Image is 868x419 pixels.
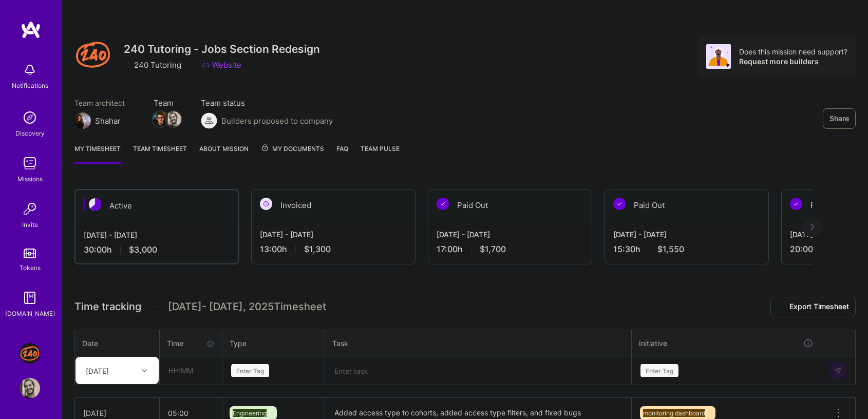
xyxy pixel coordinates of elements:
[95,116,121,126] div: Shahar
[823,108,856,129] button: Share
[124,43,320,55] h3: 240 Tutoring - Jobs Section Redesign
[20,262,41,273] div: Tokens
[22,219,38,230] div: Invite
[304,244,331,255] span: $1,300
[201,112,217,129] img: Builders proposed to company
[21,21,41,39] img: logo
[739,47,847,56] div: Does this mission need support?
[480,244,506,255] span: $1,700
[12,80,48,91] div: Notifications
[15,128,45,139] div: Discovery
[613,198,626,210] img: Paid Out
[260,229,407,240] div: [DATE] - [DATE]
[20,343,40,364] img: J: 240 Tutoring - Jobs Section Redesign
[167,338,215,349] div: Time
[260,244,407,255] div: 13:00 h
[153,111,168,127] img: Team Member Avatar
[639,337,814,349] div: Initiative
[643,409,705,417] span: monitoring dashboard
[89,198,101,211] img: Active
[657,244,684,255] span: $1,550
[160,357,221,384] input: HH:MM
[437,244,583,255] div: 17:00 h
[84,244,230,255] div: 30:00 h
[142,368,147,373] i: icon Chevron
[24,249,36,258] img: tokens
[74,143,121,164] a: My timesheet
[20,153,40,174] img: teamwork
[233,409,267,417] span: Engineering
[613,244,760,255] div: 15:30 h
[605,189,768,221] div: Paid Out
[437,198,449,210] img: Paid Out
[428,189,592,221] div: Paid Out
[125,117,133,125] i: icon Mail
[124,61,132,69] i: icon CompanyGray
[17,343,43,364] a: J: 240 Tutoring - Jobs Section Redesign
[336,143,348,164] a: FAQ
[166,111,181,127] img: Team Member Avatar
[437,229,583,240] div: [DATE] - [DATE]
[834,367,842,375] img: Submit
[167,110,180,128] a: Team Member Avatar
[739,56,847,66] div: Request more builders
[770,297,856,317] button: Export Timesheet
[74,300,141,313] span: Time tracking
[252,189,415,221] div: Invoiced
[777,302,785,313] i: icon Download
[154,110,167,128] a: Team Member Avatar
[20,199,40,219] img: Invite
[83,408,151,418] div: [DATE]
[199,143,249,164] a: About Mission
[829,113,849,124] span: Share
[20,288,40,308] img: guide book
[74,36,111,73] img: Company Logo
[124,60,181,70] div: 240 Tutoring
[74,112,91,129] img: Team Architect
[201,98,333,108] span: Team status
[20,107,40,128] img: discovery
[222,330,325,356] th: Type
[17,174,43,184] div: Missions
[20,60,40,80] img: bell
[86,365,109,376] div: [DATE]
[640,363,678,378] div: Enter Tag
[75,330,160,356] th: Date
[20,378,40,398] img: User Avatar
[84,230,230,240] div: [DATE] - [DATE]
[361,145,400,153] span: Team Pulse
[260,198,272,210] img: Invoiced
[261,143,324,164] a: My Documents
[133,143,187,164] a: Team timesheet
[261,143,324,155] span: My Documents
[129,244,157,255] span: $3,000
[361,143,400,164] a: Team Pulse
[706,44,731,69] img: Avatar
[810,223,815,231] img: right
[202,60,241,70] a: Website
[790,198,802,210] img: Paid Out
[74,98,133,108] span: Team architect
[613,229,760,240] div: [DATE] - [DATE]
[168,300,326,313] span: [DATE] - [DATE] , 2025 Timesheet
[154,98,180,108] span: Team
[231,363,269,378] div: Enter Tag
[221,116,333,126] span: Builders proposed to company
[17,378,43,398] a: User Avatar
[76,190,238,221] div: Active
[325,330,632,356] th: Task
[5,308,55,319] div: [DOMAIN_NAME]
